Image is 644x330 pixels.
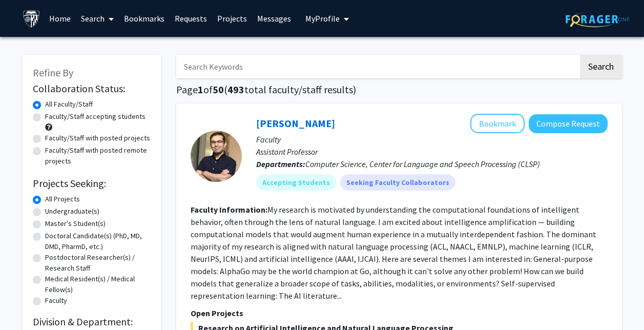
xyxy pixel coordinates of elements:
span: 493 [227,83,244,96]
p: Assistant Professor [256,146,608,158]
a: [PERSON_NAME] [256,117,335,130]
fg-read-more: My research is motivated by understanding the computational foundations of intelligent behavior, ... [191,204,596,301]
span: 50 [213,83,224,96]
label: Doctoral Candidate(s) (PhD, MD, DMD, PharmD, etc.) [45,231,151,252]
h1: Page of ( total faculty/staff results) [176,84,622,96]
h2: Projects Seeking: [33,177,151,190]
a: Requests [170,1,212,36]
h2: Collaboration Status: [33,82,151,95]
p: Faculty [256,133,608,146]
img: Johns Hopkins University Logo [23,10,40,28]
b: Faculty Information: [191,204,267,215]
label: Faculty/Staff with posted projects [45,133,150,143]
label: Faculty/Staff accepting students [45,111,146,122]
span: 1 [198,83,203,96]
b: Departments: [256,159,305,169]
label: Faculty [45,295,67,306]
span: My Profile [305,13,340,24]
p: Open Projects [191,307,608,319]
label: All Projects [45,194,80,204]
label: Medical Resident(s) / Medical Fellow(s) [45,274,151,295]
label: All Faculty/Staff [45,99,93,110]
span: Refine By [33,66,73,79]
a: Projects [212,1,252,36]
button: Compose Request to Daniel Khashabi [529,114,608,133]
mat-chip: Seeking Faculty Collaborators [340,174,455,191]
label: Postdoctoral Researcher(s) / Research Staff [45,252,151,274]
label: Master's Student(s) [45,218,106,229]
mat-chip: Accepting Students [256,174,336,191]
iframe: Chat [8,284,44,322]
span: Computer Science, Center for Language and Speech Processing (CLSP) [305,159,540,169]
button: Search [580,55,622,78]
button: Add Daniel Khashabi to Bookmarks [470,114,525,133]
a: Messages [252,1,296,36]
a: Search [76,1,119,36]
h2: Division & Department: [33,316,151,328]
label: Faculty/Staff with posted remote projects [45,145,151,167]
label: Undergraduate(s) [45,206,99,217]
a: Home [44,1,76,36]
img: ForagerOne Logo [566,11,630,27]
input: Search Keywords [176,55,578,78]
a: Bookmarks [119,1,170,36]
